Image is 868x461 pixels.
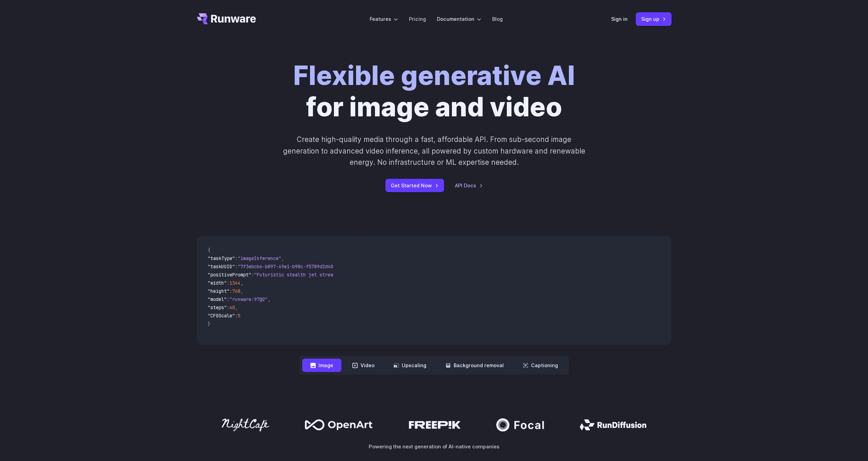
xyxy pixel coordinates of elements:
[611,15,628,23] a: Sign in
[254,272,502,278] span: "Futuristic stealth jet streaking through a neon-lit cityscape with glowing purple exhaust"
[235,263,238,270] span: :
[302,359,341,372] button: Image
[293,60,575,91] strong: Flexible generative AI
[235,304,238,311] span: ,
[208,321,210,327] span: }
[370,15,398,23] label: Features
[208,247,210,253] span: {
[268,296,270,302] span: ,
[344,359,383,372] button: Video
[208,255,235,261] span: "taskType"
[515,359,566,372] button: Captioning
[208,296,227,302] span: "model"
[208,263,235,270] span: "taskUUID"
[385,359,435,372] button: Upscaling
[208,304,227,311] span: "steps"
[293,60,575,123] h1: for image and video
[227,304,230,311] span: :
[230,296,268,302] span: "runware:97@2"
[281,255,284,261] span: ,
[197,443,672,450] p: Powering the next generation of AI-native companies
[230,288,232,294] span: :
[240,280,243,286] span: ,
[238,313,240,319] span: 5
[251,272,254,278] span: :
[238,255,281,261] span: "imageInference"
[227,296,230,302] span: :
[197,13,256,24] a: Go to /
[437,359,512,372] button: Background removal
[230,304,235,311] span: 40
[235,255,238,261] span: :
[492,15,503,23] a: Blog
[240,288,243,294] span: ,
[232,288,240,294] span: 768
[227,280,230,286] span: :
[230,280,240,286] span: 1344
[235,313,238,319] span: :
[208,280,227,286] span: "width"
[385,179,444,192] a: Get Started Now
[409,15,426,23] a: Pricing
[208,313,235,319] span: "CFGScale"
[282,134,586,168] p: Create high-quality media through a fast, affordable API. From sub-second image generation to adv...
[208,288,230,294] span: "height"
[437,15,481,23] label: Documentation
[455,182,483,189] a: API Docs
[208,272,251,278] span: "positivePrompt"
[238,263,341,270] span: "7f3ebcb6-b897-49e1-b98c-f5789d2d40d7"
[636,12,672,26] a: Sign up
